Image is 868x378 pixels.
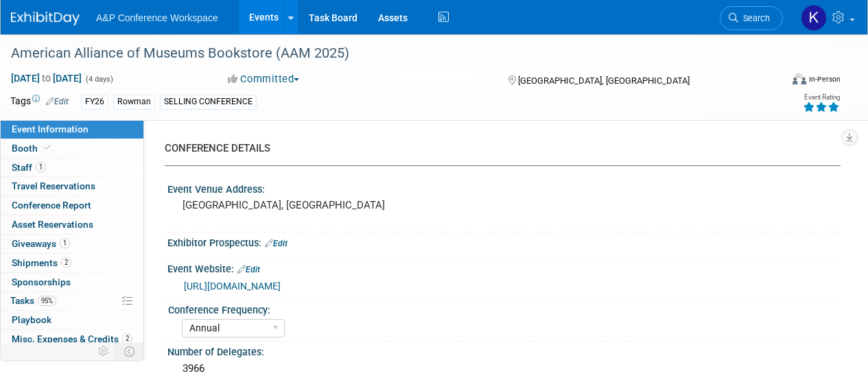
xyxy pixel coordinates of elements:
[1,254,143,272] a: Shipments2
[61,257,71,268] span: 2
[1,311,143,329] a: Playbook
[36,162,46,172] span: 1
[84,75,113,84] span: (4 days)
[165,141,830,156] div: CONFERENCE DETAILS
[11,12,80,25] img: ExhibitDay
[12,314,51,325] span: Playbook
[12,257,71,268] span: Shipments
[738,13,770,23] span: Search
[40,73,53,84] span: to
[167,179,841,196] div: Event Venue Address:
[12,200,91,211] span: Conference Report
[6,41,770,66] div: American Alliance of Museums Bookstore (AAM 2025)
[46,97,69,106] a: Edit
[265,239,288,248] a: Edit
[808,74,841,84] div: In-Person
[10,72,82,84] span: [DATE] [DATE]
[1,158,143,177] a: Staff1
[1,120,143,139] a: Event Information
[719,71,841,92] div: Event Format
[803,94,840,101] div: Event Rating
[167,342,841,359] div: Number of Delegates:
[167,233,841,250] div: Exhibitor Prospectus:
[1,215,143,234] a: Asset Reservations
[12,180,95,191] span: Travel Reservations
[1,235,143,253] a: Giveaways1
[168,300,834,317] div: Conference Frequency:
[113,95,155,109] div: Rowman
[12,333,132,344] span: Misc. Expenses & Credits
[12,123,89,134] span: Event Information
[10,295,56,306] span: Tasks
[183,199,433,211] pre: [GEOGRAPHIC_DATA], [GEOGRAPHIC_DATA]
[60,238,70,248] span: 1
[116,342,144,360] td: Toggle Event Tabs
[81,95,108,109] div: FY26
[1,177,143,196] a: Travel Reservations
[184,281,281,292] a: [URL][DOMAIN_NAME]
[160,95,257,109] div: SELLING CONFERENCE
[1,273,143,292] a: Sponsorships
[1,330,143,349] a: Misc. Expenses & Credits2
[167,259,841,276] div: Event Website:
[223,72,305,86] button: Committed
[12,219,93,230] span: Asset Reservations
[1,292,143,310] a: Tasks95%
[10,94,69,110] td: Tags
[96,12,218,23] span: A&P Conference Workspace
[801,5,827,31] img: Kate Hunneyball
[38,296,56,306] span: 95%
[12,238,70,249] span: Giveaways
[1,139,143,158] a: Booth
[12,162,46,173] span: Staff
[720,6,783,30] a: Search
[12,276,71,287] span: Sponsorships
[793,73,806,84] img: Format-Inperson.png
[122,333,132,344] span: 2
[12,143,54,154] span: Booth
[1,196,143,215] a: Conference Report
[44,144,51,152] i: Booth reservation complete
[237,265,260,274] a: Edit
[92,342,116,360] td: Personalize Event Tab Strip
[518,75,690,86] span: [GEOGRAPHIC_DATA], [GEOGRAPHIC_DATA]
